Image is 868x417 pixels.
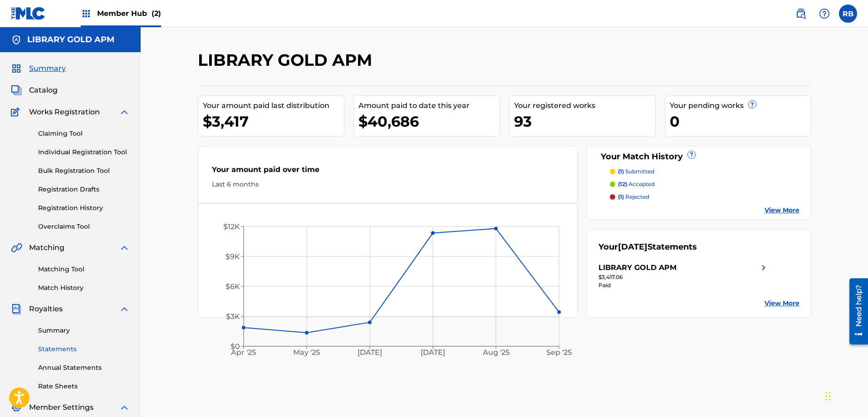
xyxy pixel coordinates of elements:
img: Member Settings [11,402,22,413]
div: 0 [670,111,811,132]
span: [DATE] [618,242,647,252]
span: Summary [29,63,66,74]
a: Individual Registration Tool [38,147,130,157]
tspan: $3K [226,312,240,321]
img: Top Rightsholders [81,8,92,19]
a: Registration History [38,203,130,213]
a: (1) rejected [610,193,799,201]
img: MLC Logo [11,7,46,20]
a: SummarySummary [11,63,66,74]
img: expand [119,242,130,253]
div: LIBRARY GOLD APM [598,262,677,273]
img: expand [119,107,130,118]
tspan: May '25 [293,348,320,357]
img: expand [119,402,130,413]
img: Works Registration [11,107,23,118]
tspan: $9K [226,252,240,261]
iframe: Resource Center [843,275,868,348]
p: rejected [618,193,649,201]
tspan: Sep '25 [546,348,572,357]
a: Matching Tool [38,265,130,274]
a: CatalogCatalog [11,85,58,96]
div: $3,417 [203,111,344,132]
a: Summary [38,326,130,335]
img: search [795,8,806,19]
span: Matching [29,242,64,253]
span: Catalog [29,85,58,96]
span: (12) [618,181,627,187]
tspan: [DATE] [421,348,445,357]
img: right chevron icon [758,262,769,273]
img: Summary [11,63,22,74]
div: Drag [825,383,831,410]
a: Public Search [792,5,810,23]
a: (12) accepted [610,180,799,188]
a: View More [765,206,799,215]
h5: LIBRARY GOLD APM [27,34,114,45]
span: Member Hub [97,8,161,19]
span: (1) [618,193,624,200]
div: Amount paid to date this year [358,100,500,111]
tspan: $12K [223,222,240,231]
img: help [819,8,830,19]
tspan: $6K [226,282,240,291]
div: Your amount paid last distribution [203,100,344,111]
span: Works Registration [29,107,100,118]
div: $40,686 [358,111,500,132]
img: Matching [11,242,22,253]
a: Statements [38,344,130,354]
a: Claiming Tool [38,129,130,138]
div: Help [815,5,834,23]
a: Annual Statements [38,363,130,373]
tspan: Aug '25 [482,348,510,357]
div: Your registered works [514,100,655,111]
iframe: Chat Widget [823,373,868,417]
a: (1) submitted [610,167,799,176]
tspan: [DATE] [358,348,382,357]
p: accepted [618,180,655,188]
div: User Menu [839,5,857,23]
div: Paid [598,281,769,289]
span: (2) [152,9,161,18]
p: submitted [618,167,654,176]
div: Your amount paid over time [212,164,564,180]
div: 93 [514,111,655,132]
div: $3,417.06 [598,273,769,281]
a: Overclaims Tool [38,222,130,231]
img: Catalog [11,85,22,96]
span: (1) [618,168,624,175]
span: Royalties [29,304,63,314]
img: Accounts [11,34,22,45]
img: expand [119,304,130,314]
div: Your Statements [598,241,697,253]
img: Royalties [11,304,22,314]
a: LIBRARY GOLD APMright chevron icon$3,417.06Paid [598,262,769,289]
a: View More [765,299,799,308]
div: Your pending works [670,100,811,111]
a: Rate Sheets [38,382,130,391]
a: Registration Drafts [38,185,130,194]
span: Member Settings [29,402,93,413]
div: Last 6 months [212,180,564,189]
h2: LIBRARY GOLD APM [198,50,377,70]
span: ? [749,101,756,108]
div: Your Match History [598,151,799,163]
a: Match History [38,283,130,293]
a: Bulk Registration Tool [38,166,130,176]
tspan: Apr '25 [230,348,256,357]
span: ? [688,151,695,158]
tspan: $0 [230,342,240,351]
